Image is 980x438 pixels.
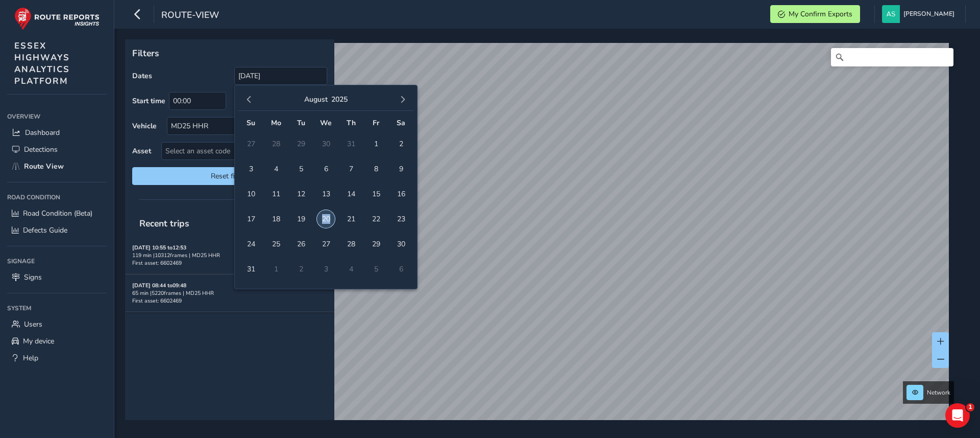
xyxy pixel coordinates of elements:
input: Search [831,48,953,66]
div: 119 min | 10312 frames | MD25 HHR [132,251,327,259]
span: Sa [397,118,405,128]
span: First asset: 6602469 [132,297,182,305]
span: 30 [392,235,410,253]
span: 23 [392,210,410,228]
a: Road Condition (Beta) [7,205,107,222]
span: ESSEX HIGHWAYS ANALYTICS PLATFORM [14,40,70,87]
button: 2025 [331,95,348,104]
span: 19 [292,210,310,228]
span: 4 [267,160,285,178]
a: My device [7,333,107,350]
span: Dashboard [25,128,60,137]
span: Help [23,353,38,363]
span: 5 [292,160,310,178]
span: 16 [392,185,410,203]
span: 21 [342,210,360,228]
span: Route View [24,162,64,171]
button: August [304,95,328,104]
button: [PERSON_NAME] [882,5,958,23]
span: We [320,118,332,128]
span: 13 [317,185,335,203]
span: Network [927,388,950,397]
a: Signs [7,269,107,286]
div: MD25 HHR [167,118,310,134]
button: My Confirm Exports [770,5,860,23]
a: Detections [7,141,107,158]
span: 8 [367,160,385,178]
span: 2 [392,135,410,153]
span: Select an asset code [162,143,310,159]
span: Detections [24,145,58,154]
span: 31 [242,260,260,278]
span: 25 [267,235,285,253]
span: 9 [392,160,410,178]
img: diamond-layout [882,5,900,23]
label: Start time [132,96,165,106]
span: 29 [367,235,385,253]
canvas: Map [129,43,949,432]
span: Mo [271,118,281,128]
span: 1 [367,135,385,153]
span: Reset filters [140,171,320,181]
span: 11 [267,185,285,203]
div: Road Condition [7,190,107,205]
a: Route View [7,158,107,175]
label: Vehicle [132,121,157,131]
iframe: Intercom live chat [945,403,970,428]
span: route-view [161,9,219,23]
span: 3 [242,160,260,178]
span: 15 [367,185,385,203]
span: Users [24,319,42,329]
span: Signs [24,272,42,282]
a: Dashboard [7,124,107,141]
button: Reset filters [132,167,327,185]
span: 14 [342,185,360,203]
span: Th [347,118,356,128]
span: [PERSON_NAME] [903,5,954,23]
span: Road Condition (Beta) [23,209,92,218]
span: 17 [242,210,260,228]
span: My device [23,336,54,346]
div: Overview [7,109,107,124]
span: 20 [317,210,335,228]
div: 65 min | 5220 frames | MD25 HHR [132,289,327,297]
span: 10 [242,185,260,203]
a: Help [7,350,107,366]
span: Su [247,118,255,128]
span: Defects Guide [23,225,67,235]
strong: [DATE] 10:55 to 12:53 [132,244,186,251]
span: 7 [342,160,360,178]
span: First asset: 6602469 [132,259,182,267]
span: Recent trips [132,210,197,237]
span: 12 [292,185,310,203]
span: 27 [317,235,335,253]
img: rr logo [14,7,100,30]
label: Asset [132,146,151,156]
span: 24 [242,235,260,253]
span: 26 [292,235,310,253]
strong: [DATE] 08:44 to 09:48 [132,282,186,289]
span: 22 [367,210,385,228]
label: Dates [132,71,152,81]
span: 1 [966,403,974,411]
p: Filters [132,47,327,60]
div: System [7,301,107,316]
a: Defects Guide [7,222,107,239]
div: Signage [7,253,107,269]
span: 6 [317,160,335,178]
span: My Confirm Exports [789,9,852,19]
span: Fr [373,118,379,128]
span: 18 [267,210,285,228]
span: 28 [342,235,360,253]
span: Tu [297,118,305,128]
a: Users [7,316,107,333]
